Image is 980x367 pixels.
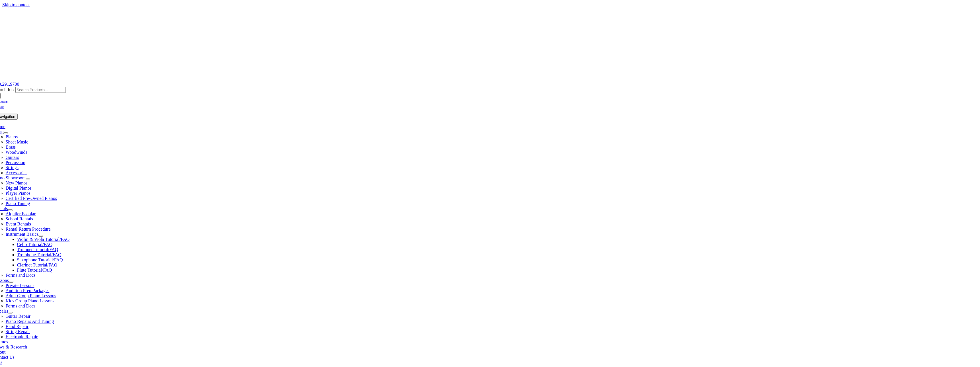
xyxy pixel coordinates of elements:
[6,160,25,165] a: Percussion
[6,283,34,288] a: Private Lessons
[6,314,31,319] a: Guitar Repair
[6,140,28,144] a: Sheet Music
[6,150,27,155] a: Woodwinds
[15,87,66,93] input: Search Products...
[6,165,19,170] a: Strings
[6,319,54,324] a: Piano Repairs And Tuning
[6,293,56,298] a: Adult Group Piano Lessons
[6,191,31,196] a: Player Pianos
[26,179,30,180] button: Open submenu of Piano Showroom
[6,216,33,221] a: School Rentals
[17,263,58,267] a: Clarinet Tutorial/FAQ
[6,196,57,201] a: Certified Pre-Owned Pianos
[38,235,43,237] button: Open submenu of Instrument Basics
[9,281,13,283] button: Open submenu of Lessons
[6,298,54,303] a: Kids Group Piano Lessons
[6,145,16,149] a: Brass
[6,324,28,329] a: Band Repair
[8,209,13,211] button: Open submenu of Rentals
[6,334,38,339] a: Electronic Repair
[6,222,31,226] a: Event Rentals
[6,170,27,175] a: Accessories
[6,304,36,308] a: Forms and Docs
[17,268,52,272] a: Flute Tutorial/FAQ
[6,155,19,160] a: Guitars
[8,312,13,313] button: Open submenu of Repairs
[3,132,8,134] button: Open submenu of Shop
[6,181,28,185] a: New Pianos
[17,247,58,252] a: Trumpet Tutorial/FAQ
[6,273,36,278] a: Forms and Docs
[6,211,36,216] a: Alquiler Escolar
[17,237,70,242] a: Violin & Viola Tutorial/FAQ
[6,227,51,231] a: Rental Return Procedure
[17,252,62,257] a: Trombone Tutorial/FAQ
[17,257,63,262] a: Saxophone Tutorial/FAQ
[6,134,18,139] a: Pianos
[6,232,38,237] a: Instrument Basics
[6,186,32,190] a: Digital Pianos
[6,201,30,206] a: Piano Tuning
[17,242,53,247] a: Cello Tutorial/FAQ
[6,288,50,293] a: Audition Prep Packages
[6,329,30,334] a: String Repair
[2,2,30,7] a: Skip to content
